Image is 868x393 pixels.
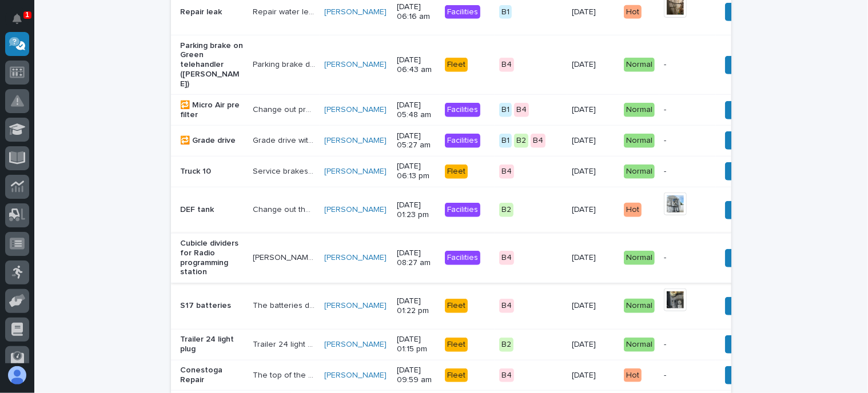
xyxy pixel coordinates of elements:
[725,249,764,267] button: Assign
[499,165,514,179] div: B4
[725,131,764,150] button: Assign
[725,162,764,181] button: Assign
[499,338,513,352] div: B2
[253,251,317,263] p: Sarah would like cubicle dividers to keep the welding arcs non-visible, and keep noise out.
[664,340,711,350] p: -
[572,205,615,215] p: [DATE]
[397,248,436,268] p: [DATE] 08:27 am
[397,366,436,385] p: [DATE] 09:59 am
[725,201,764,219] button: Assign
[5,363,29,387] button: users-avatar
[514,134,528,148] div: B2
[397,200,436,220] p: [DATE] 01:23 pm
[445,165,468,179] div: Fleet
[725,56,764,74] button: Assign
[180,335,244,354] p: Trailer 24 light plug
[445,58,468,72] div: Fleet
[572,340,615,350] p: [DATE]
[180,239,244,277] p: Cubicle dividers for Radio programming station
[499,203,513,217] div: B2
[253,5,317,17] p: Repair water leak in the compressor room
[397,2,436,22] p: [DATE] 06:16 am
[725,3,764,21] button: Assign
[171,329,858,360] tr: Trailer 24 light plugTrailer 24 light plug needs replacedTrailer 24 light plug needs replaced [PE...
[445,251,480,265] div: Facilities
[397,101,436,120] p: [DATE] 05:48 am
[445,338,468,352] div: Fleet
[397,55,436,75] p: [DATE] 06:43 am
[725,335,775,354] button: Schedule
[180,41,244,89] p: Parking brake on Green telehandler ([PERSON_NAME])
[253,299,317,311] p: The batteries dont last for more than 4 hours. Batteries are from July 2021
[445,203,480,217] div: Facilities
[253,165,317,177] p: Service brakes have a air leak behind the dash/ CB doesn't seem to work cant change channels or h...
[397,335,436,354] p: [DATE] 01:15 pm
[180,101,244,120] p: 🔁 Micro Air pre filter
[572,167,615,177] p: [DATE]
[514,103,529,117] div: B4
[624,103,655,117] div: Normal
[664,167,711,177] p: -
[664,371,711,380] p: -
[397,296,436,316] p: [DATE] 01:22 pm
[624,203,642,217] div: Hot
[624,165,655,179] div: Normal
[572,301,615,311] p: [DATE]
[324,167,387,177] a: [PERSON_NAME]
[445,299,468,313] div: Fleet
[253,103,317,115] p: Change out pre filters every two weeks
[324,205,387,215] a: [PERSON_NAME]
[499,251,514,265] div: B4
[499,103,512,117] div: B1
[324,371,387,380] a: [PERSON_NAME]
[253,203,317,215] p: Change out the DEF tank pump with new
[171,35,858,95] tr: Parking brake on Green telehandler ([PERSON_NAME])Parking brake does not hold the machine in plac...
[180,7,244,17] p: Repair leak
[445,134,480,148] div: Facilities
[253,338,317,350] p: Trailer 24 light plug needs replaced
[171,283,858,329] tr: S17 batteriesThe batteries dont last for more than 4 hours. Batteries are from [DATE]The batterie...
[624,5,642,19] div: Hot
[25,11,29,19] p: 1
[664,105,711,115] p: -
[664,253,711,263] p: -
[572,7,615,17] p: [DATE]
[14,14,29,32] div: Notifications1
[664,136,711,146] p: -
[324,253,451,263] a: [PERSON_NAME] [PERSON_NAME]
[624,58,655,72] div: Normal
[5,7,29,31] button: Notifications
[324,136,387,146] a: [PERSON_NAME]
[397,162,436,181] p: [DATE] 06:13 pm
[171,95,858,126] tr: 🔁 Micro Air pre filterChange out pre filters every two weeksChange out pre filters every two week...
[324,105,387,115] a: [PERSON_NAME]
[624,251,655,265] div: Normal
[253,58,317,70] p: Parking brake does not hold the machine in place.
[397,131,436,151] p: [DATE] 05:27 am
[180,136,244,146] p: 🔁 Grade drive
[572,253,615,263] p: [DATE]
[324,340,387,350] a: [PERSON_NAME]
[171,125,858,156] tr: 🔁 Grade driveGrade drive with skid steer and case w/ drag.Grade drive with skid steer and case w/...
[572,105,615,115] p: [DATE]
[624,338,655,352] div: Normal
[499,299,514,313] div: B4
[725,101,764,119] button: Assign
[180,301,244,311] p: S17 batteries
[171,187,858,233] tr: DEF tankChange out the DEF tank pump with newChange out the DEF tank pump with new [PERSON_NAME] ...
[725,297,775,315] button: Schedule
[445,103,480,117] div: Facilities
[180,167,244,177] p: Truck 10
[624,134,655,148] div: Normal
[324,7,387,17] a: [PERSON_NAME]
[180,205,244,215] p: DEF tank
[624,368,642,383] div: Hot
[499,5,512,19] div: B1
[572,136,615,146] p: [DATE]
[253,368,317,380] p: The top of the Conestoga on trailer #16 was torn by an onsite member. This needs attention as we ...
[572,60,615,70] p: [DATE]
[171,360,858,391] tr: Conestoga RepairThe top of the Conestoga on trailer #16 was torn by an onsite member. This needs ...
[445,5,480,19] div: Facilities
[664,60,711,70] p: -
[499,58,514,72] div: B4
